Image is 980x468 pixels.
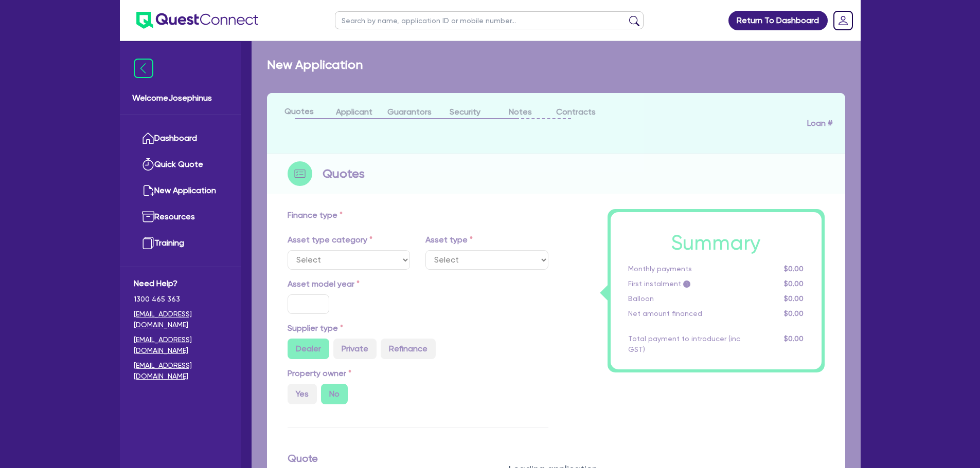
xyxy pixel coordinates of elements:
[728,11,828,30] a: Return To Dashboard
[830,7,857,34] a: Dropdown toggle
[134,334,227,356] a: [EMAIL_ADDRESS][DOMAIN_NAME]
[134,178,227,204] a: New Application
[134,277,227,290] span: Need Help?
[134,152,227,178] a: Quick Quote
[142,158,154,171] img: quick-quote
[134,204,227,230] a: Resources
[134,309,227,330] a: [EMAIL_ADDRESS][DOMAIN_NAME]
[134,59,153,78] img: icon-menu-close
[335,11,644,29] input: Search by name, application ID or mobile number...
[142,237,154,249] img: training
[134,125,227,152] a: Dashboard
[142,211,154,223] img: resources
[142,184,154,197] img: new-application
[132,92,228,104] span: Welcome Josephinus
[134,294,227,305] span: 1300 465 363
[134,230,227,256] a: Training
[134,360,227,382] a: [EMAIL_ADDRESS][DOMAIN_NAME]
[136,12,258,29] img: quest-connect-logo-blue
